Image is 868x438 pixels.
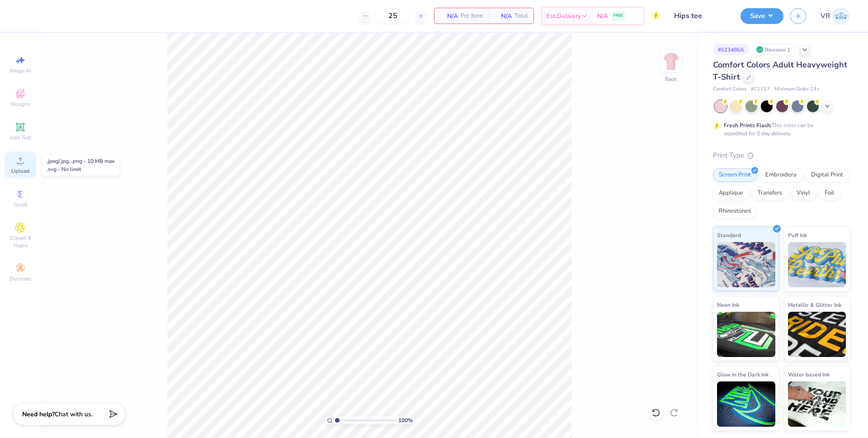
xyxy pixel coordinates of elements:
[788,312,846,357] img: Metallic & Glitter Ink
[494,11,512,21] span: N/A
[597,11,608,21] span: N/A
[10,100,30,108] span: Designs
[662,52,680,71] img: Back
[741,8,783,24] button: Save
[22,410,55,419] strong: Need help?
[788,381,846,427] img: Water based Ink
[665,75,677,83] div: Back
[832,7,850,25] img: Vincent Roxas
[375,8,410,24] input: – –
[667,7,734,25] input: Untitled Design
[713,186,749,200] div: Applique
[47,157,114,165] div: .jpeg/.jpg, .png - 10 MB max
[717,312,775,357] img: Neon Ink
[717,370,769,379] span: Glow in the Dark Ink
[613,13,623,19] span: FREE
[788,370,830,379] span: Water based Ink
[713,59,847,82] span: Comfort Colors Adult Heavyweight T-Shirt
[788,300,841,309] span: Metallic & Glitter Ink
[788,230,807,240] span: Puff Ink
[55,410,93,419] span: Chat with us.
[751,86,770,93] span: # C1717
[547,11,581,21] span: Est. Delivery
[461,11,483,21] span: Per Item
[752,186,788,200] div: Transfers
[724,122,772,129] strong: Fresh Prints Flash:
[47,165,114,173] div: .svg - No limit
[14,201,28,208] span: Greek
[9,134,31,141] span: Add Text
[398,416,413,424] span: 100 %
[717,230,741,240] span: Standard
[713,86,746,93] span: Comfort Colors
[754,44,795,55] div: Revision 1
[819,186,840,200] div: Foil
[9,275,31,282] span: Decorate
[11,167,29,175] span: Upload
[514,11,528,21] span: Total
[821,7,850,25] a: VR
[713,205,757,218] div: Rhinestones
[805,168,849,182] div: Digital Print
[821,11,830,21] span: VR
[759,168,802,182] div: Embroidery
[717,242,775,287] img: Standard
[791,186,816,200] div: Vinyl
[717,300,739,309] span: Neon Ink
[713,44,749,55] div: # 513486A
[10,67,31,74] span: Image AI
[5,234,36,249] span: Clipart & logos
[713,168,757,182] div: Screen Print
[717,381,775,427] img: Glow in the Dark Ink
[713,150,850,161] div: Print Type
[440,11,458,21] span: N/A
[788,242,846,287] img: Puff Ink
[724,121,835,138] div: This color can be expedited for 5 day delivery.
[774,86,820,93] span: Minimum Order: 24 +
